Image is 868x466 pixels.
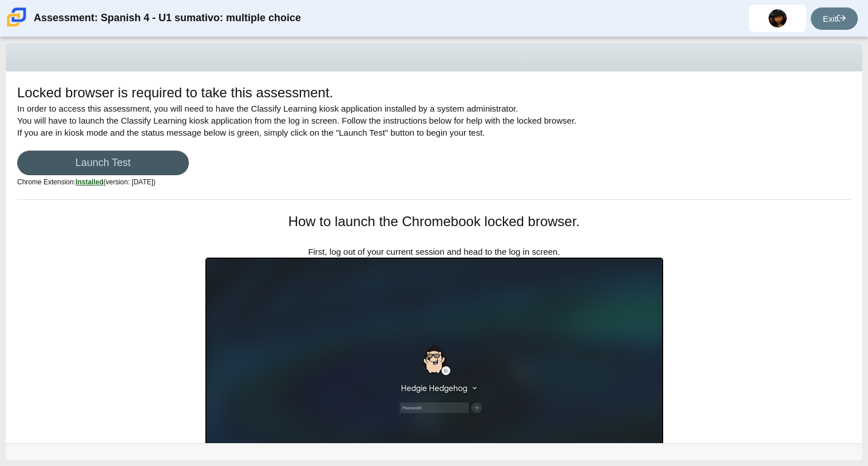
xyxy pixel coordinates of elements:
div: In order to access this assessment, you will need to have the Classify Learning kiosk application... [17,83,851,199]
a: Exit [811,7,858,30]
img: krystalmarie.nunez.yO1eo9 [768,9,787,27]
a: Launch Test [17,151,189,175]
small: Chrome Extension: [17,178,156,186]
div: Assessment: Spanish 4 - U1 sumativo: multiple choice [34,5,301,32]
a: Carmen School of Science & Technology [5,21,29,31]
h1: Locked browser is required to take this assessment. [17,83,333,102]
span: (version: [DATE]) [76,178,156,186]
h1: How to launch the Chromebook locked browser. [205,212,663,231]
u: Installed [76,178,104,186]
img: Carmen School of Science & Technology [5,5,29,29]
